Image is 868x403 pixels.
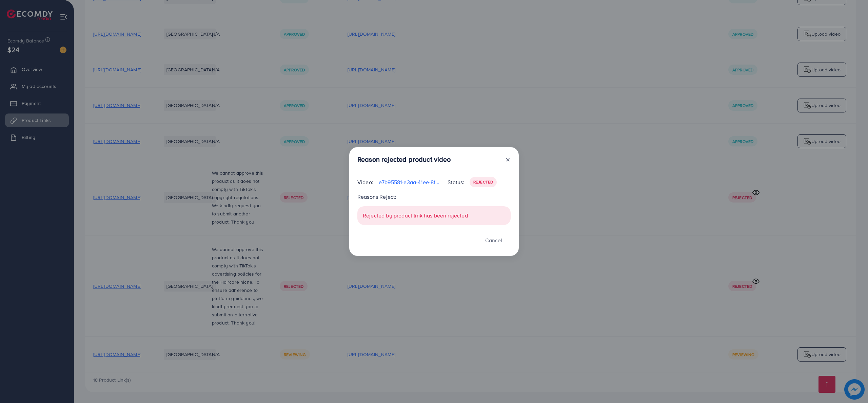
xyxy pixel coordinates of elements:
p: e7b95581-e3aa-41ee-8f78-d858e82390a4-1741768616410.mp4 [379,178,442,186]
span: Rejected [473,179,493,185]
p: Reasons Reject: [357,193,511,201]
h3: Reason rejected product video [357,155,451,163]
p: Video: [357,178,373,186]
div: Rejected by product link has been rejected [357,206,511,225]
button: Cancel [477,233,511,248]
p: Status: [448,178,464,186]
